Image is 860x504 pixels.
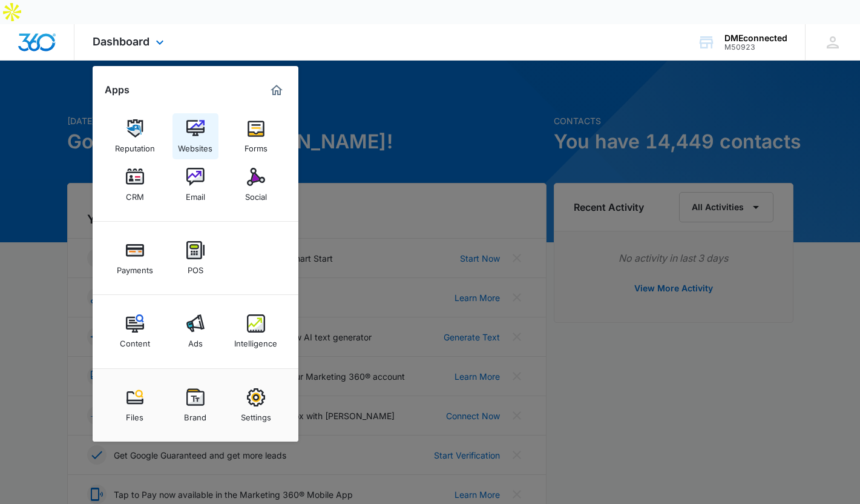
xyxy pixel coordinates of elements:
div: Forms [245,138,268,153]
a: Reputation [112,113,158,159]
h2: Apps [105,84,130,96]
div: POS [188,259,203,275]
div: Reputation [115,138,155,153]
span: Dashboard [93,35,149,48]
div: Ads [188,333,203,348]
a: Payments [112,235,158,281]
div: account name [724,33,787,43]
div: account id [724,43,787,51]
div: Payments [117,259,153,275]
a: CRM [112,162,158,208]
a: Content [112,308,158,354]
div: Social [245,186,267,202]
a: Marketing 360® Dashboard [267,81,286,100]
div: Brand [184,406,206,422]
a: Files [112,382,158,428]
a: Email [172,162,218,208]
a: Ads [172,308,218,354]
a: POS [172,235,218,281]
div: Intelligence [234,333,277,348]
a: Social [233,162,279,208]
div: Files [126,406,143,422]
div: Websites [178,138,212,153]
div: Dashboard [74,24,185,60]
div: Email [186,186,205,202]
div: CRM [126,186,144,202]
div: Content [120,333,150,348]
a: Forms [233,113,279,159]
a: Intelligence [233,308,279,354]
a: Brand [172,382,218,428]
a: Settings [233,382,279,428]
a: Websites [172,113,218,159]
div: Settings [241,406,271,422]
